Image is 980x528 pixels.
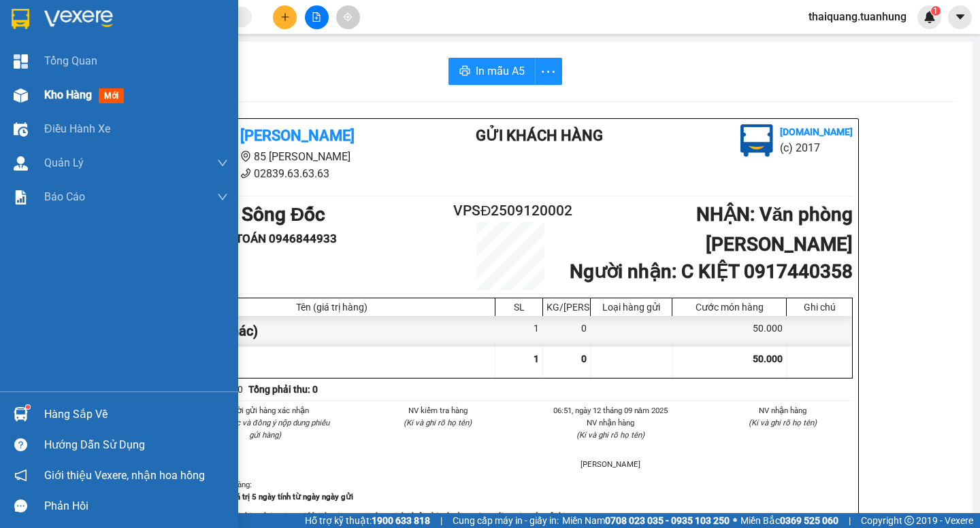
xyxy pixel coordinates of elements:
[240,151,251,162] span: environment
[14,190,28,205] img: solution-icon
[459,65,470,78] span: printer
[672,316,787,347] div: 50.000
[453,200,568,222] h2: VPSĐ2509120002
[44,496,228,516] div: Phản hồi
[948,5,972,29] button: caret-down
[954,11,966,23] span: caret-down
[576,430,644,440] i: (Kí và ghi rõ họ tên)
[476,127,603,144] b: Gửi khách hàng
[535,58,562,85] button: more
[78,9,193,26] b: [PERSON_NAME]
[172,302,491,313] div: Tên (giá trị hàng)
[933,6,938,16] span: 1
[676,302,783,313] div: Cước món hàng
[78,33,89,43] span: environment
[44,435,228,455] div: Hướng dẫn sử dụng
[605,515,730,526] strong: 0708 023 035 - 0935 103 250
[372,515,430,526] strong: 1900 633 818
[476,63,525,80] span: In mẫu A5
[536,63,561,80] span: more
[26,405,30,409] sup: 1
[248,384,318,395] b: Tổng phải thu: 0
[168,512,576,521] strong: -Khi thất lạc, mất mát hàng hóa của quý khách, công ty sẽ chịu trách nhiệm bồi thường gấp 10 lần ...
[44,154,84,171] span: Quản Lý
[404,418,472,427] i: (Kí và ghi rõ họ tên)
[453,513,559,528] span: Cung cấp máy in - giấy in:
[546,302,587,313] div: KG/[PERSON_NAME]
[168,148,421,165] li: 85 [PERSON_NAME]
[273,5,297,29] button: plus
[44,120,110,137] span: Điều hành xe
[201,418,329,440] i: (Tôi đã đọc và đồng ý nộp dung phiếu gửi hàng)
[440,513,442,528] span: |
[499,302,539,313] div: SL
[733,518,737,523] span: ⚪️
[931,6,941,16] sup: 1
[780,139,853,156] li: (c) 2017
[168,492,353,501] strong: -Phiếu này chỉ có giá trị 5 ngày tính từ ngày ngày gửi
[312,12,321,22] span: file-add
[581,353,587,364] span: 0
[780,126,853,137] b: [DOMAIN_NAME]
[570,260,853,283] b: Người nhận : C KIỆT 0917440358
[14,499,27,512] span: message
[14,88,28,103] img: warehouse-icon
[849,513,851,528] span: |
[594,302,668,313] div: Loại hàng gửi
[44,404,228,425] div: Hàng sắp về
[305,513,430,528] span: Hỗ trợ kỹ thuật:
[904,516,914,525] span: copyright
[540,417,681,429] li: NV nhận hàng
[749,418,817,427] i: (Kí và ghi rõ họ tên)
[6,85,163,107] b: GỬI : VP Sông Đốc
[195,404,336,417] li: Người gửi hàng xác nhận
[696,203,853,256] b: NHẬN : Văn phòng [PERSON_NAME]
[280,12,290,22] span: plus
[14,438,27,451] span: question-circle
[168,203,325,226] b: GỬI : VP Sông Đốc
[44,467,205,484] span: Giới thiệu Vexere, nhận hoa hồng
[6,30,259,47] li: 85 [PERSON_NAME]
[740,513,838,528] span: Miền Bắc
[790,302,849,313] div: Ghi chú
[240,168,251,179] span: phone
[305,5,329,29] button: file-add
[740,124,773,157] img: logo.jpg
[44,88,92,101] span: Kho hàng
[14,54,28,69] img: dashboard-icon
[448,58,536,85] button: printerIn mẫu A5
[495,316,543,347] div: 1
[217,192,228,203] span: down
[798,8,917,25] span: thaiquang.tuanhung
[14,122,28,137] img: warehouse-icon
[343,12,353,22] span: aim
[924,11,936,23] img: icon-new-feature
[240,127,355,144] b: [PERSON_NAME]
[562,513,730,528] span: Miền Nam
[168,165,421,182] li: 02839.63.63.63
[12,9,29,29] img: logo-vxr
[540,458,681,470] li: [PERSON_NAME]
[14,156,28,171] img: warehouse-icon
[44,52,97,69] span: Tổng Quan
[368,404,508,417] li: NV kiểm tra hàng
[169,316,495,347] div: 1 KIỆN (Khác)
[534,353,539,364] span: 1
[14,407,28,421] img: warehouse-icon
[543,316,591,347] div: 0
[217,158,228,169] span: down
[780,515,838,526] strong: 0369 525 060
[336,5,360,29] button: aim
[753,353,783,364] span: 50.000
[540,404,681,417] li: 06:51, ngày 12 tháng 09 năm 2025
[713,404,853,417] li: NV nhận hàng
[99,88,124,103] span: mới
[6,47,259,64] li: 02839.63.63.63
[44,188,85,205] span: Báo cáo
[78,50,89,60] span: phone
[14,469,27,482] span: notification
[168,232,337,245] b: Người gửi : A TOÁN 0946844933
